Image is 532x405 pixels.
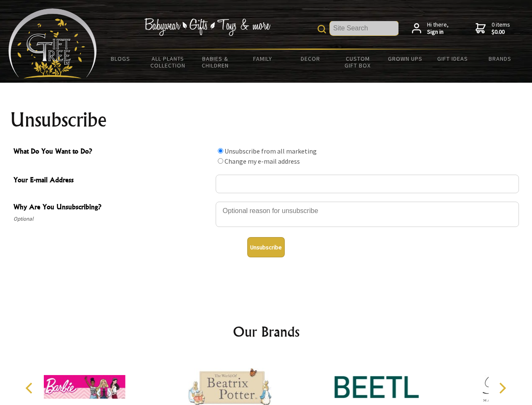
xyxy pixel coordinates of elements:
[334,50,382,74] a: Custom Gift Box
[218,158,223,164] input: What Do You Want to Do?
[286,50,334,67] a: Decor
[144,18,270,36] img: Babywear - Gifts - Toys & more
[218,148,223,154] input: What Do You Want to Do?
[330,21,398,35] input: Site Search
[412,21,449,36] a: Hi there,Sign in
[476,21,510,36] a: 0 items$0.00
[427,28,449,36] strong: Sign in
[13,202,211,214] span: Why Are You Unsubscribing?
[381,50,429,67] a: Grown Ups
[144,50,192,74] a: All Plants Collection
[318,25,326,33] img: product search
[427,21,449,36] span: Hi there,
[13,175,211,187] span: Your E-mail Address
[97,50,144,67] a: BLOGS
[216,202,519,227] textarea: Why Are You Unsubscribing?
[247,237,285,257] button: Unsubscribe
[192,50,239,74] a: Babies & Children
[216,175,519,193] input: Your E-mail Address
[8,8,97,78] img: Babyware - Gifts - Toys and more...
[492,28,510,36] strong: $0.00
[493,379,511,397] button: Next
[225,147,317,155] label: Unsubscribe from all marketing
[492,21,510,36] span: 0 items
[13,214,211,224] span: Optional
[21,379,40,397] button: Previous
[13,146,211,158] span: What Do You Want to Do?
[429,50,476,67] a: Gift Ideas
[225,157,300,165] label: Change my e-mail address
[239,50,287,67] a: Family
[17,321,516,342] h2: Our Brands
[476,50,524,67] a: Brands
[10,110,522,130] h1: Unsubscribe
